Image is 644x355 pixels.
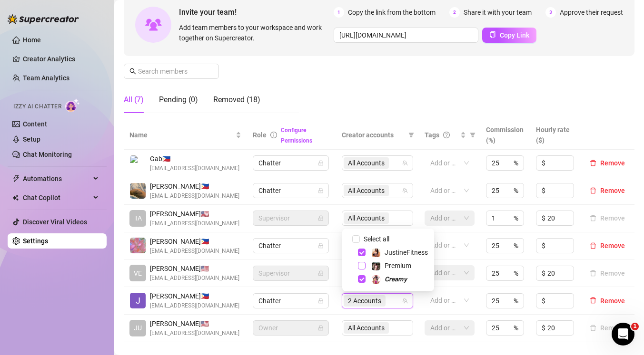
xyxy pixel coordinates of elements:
span: Creator accounts [342,130,405,140]
span: Remove [600,242,625,249]
span: Supervisor [258,266,323,280]
span: Copy Link [500,31,529,39]
span: Add team members to your workspace and work together on Supercreator. [179,22,330,43]
span: Chatter [258,183,323,198]
span: filter [406,128,416,142]
span: Supervisor [258,211,323,225]
span: Select all [360,234,393,244]
span: Chatter [258,294,323,308]
input: Search members [138,66,206,77]
span: question-circle [443,132,450,138]
span: JU [134,323,142,333]
span: lock [318,325,324,331]
span: 1 [631,323,639,330]
span: copy [489,31,496,38]
span: Select tree node [358,262,366,269]
span: [PERSON_NAME] 🇺🇸 [150,209,239,219]
button: Remove [586,240,629,251]
img: Mary Jane [130,238,146,253]
span: [PERSON_NAME] 🇺🇸 [150,318,239,329]
span: 2 Accounts [348,296,381,306]
a: Chat Monitoring [23,151,72,158]
img: Gwen [130,183,146,199]
span: All Accounts [348,158,385,168]
a: Configure Permissions [281,127,312,144]
span: 1 [334,7,344,18]
button: Remove [586,295,629,307]
span: thunderbolt [12,175,20,182]
span: filter [408,132,414,138]
span: 2 [449,7,460,18]
button: Remove [586,185,629,196]
span: 2 Accounts [344,295,386,307]
a: Team Analytics [23,74,69,82]
span: [EMAIL_ADDRESS][DOMAIN_NAME] [150,192,239,201]
a: Content [23,120,47,128]
span: [EMAIL_ADDRESS][DOMAIN_NAME] [150,329,239,338]
span: lock [318,270,324,276]
img: AI Chatter [65,98,80,112]
span: Tags [425,130,439,140]
span: Copy the link from the bottom [348,7,436,18]
span: search [129,68,136,75]
span: lock [318,188,324,193]
span: [PERSON_NAME] 🇺🇸 [150,263,239,274]
span: delete [590,297,596,304]
span: [EMAIL_ADDRESS][DOMAIN_NAME] [150,164,239,173]
button: Remove [586,157,629,169]
span: [EMAIL_ADDRESS][DOMAIN_NAME] [150,274,239,283]
span: [PERSON_NAME] 🇵🇭 [150,291,239,301]
span: JustineFitness [385,249,428,256]
img: 𝘾𝙧𝙚𝙖𝙢𝙮 [372,275,380,284]
span: delete [590,160,596,166]
span: 3 [545,7,556,18]
span: [PERSON_NAME] 🇵🇭 [150,236,239,247]
span: team [402,298,408,304]
th: Name [124,121,247,150]
a: Discover Viral Videos [23,218,87,226]
div: All (7) [124,94,144,106]
span: Premium [385,262,411,269]
span: lock [318,298,324,304]
span: Remove [600,297,625,305]
span: Owner [258,321,323,335]
a: Creator Analytics [23,51,99,67]
span: Izzy AI Chatter [13,102,61,111]
span: [EMAIL_ADDRESS][DOMAIN_NAME] [150,219,239,228]
span: Select tree node [358,275,366,283]
span: Chat Copilot [23,190,90,205]
span: team [402,160,408,166]
span: delete [590,242,596,249]
span: [EMAIL_ADDRESS][DOMAIN_NAME] [150,247,239,256]
span: Name [129,130,234,140]
img: Premium [372,262,380,270]
span: Share it with your team [464,7,532,18]
th: Commission (%) [480,121,530,150]
span: lock [318,160,324,166]
span: filter [468,128,477,142]
span: filter [470,132,476,138]
span: Gab 🇵🇭 [150,154,239,164]
img: Chat Copilot [12,194,19,201]
span: lock [318,243,324,249]
span: lock [318,215,324,221]
span: team [402,188,408,193]
img: JustineFitness [372,249,380,257]
span: Remove [600,159,625,167]
span: Approve their request [560,7,623,18]
span: Select tree node [358,249,366,256]
span: VE [134,268,142,278]
span: Remove [600,187,625,194]
span: Chatter [258,239,323,253]
th: Hourly rate ($) [530,121,580,150]
img: Jane [130,293,146,308]
span: Automations [23,171,90,186]
span: info-circle [270,132,277,138]
span: Role [253,131,267,139]
a: Home [23,36,41,44]
a: Settings [23,237,48,245]
span: All Accounts [344,157,389,169]
span: All Accounts [344,185,389,196]
img: Gab [130,155,146,171]
div: Removed (18) [213,94,260,106]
